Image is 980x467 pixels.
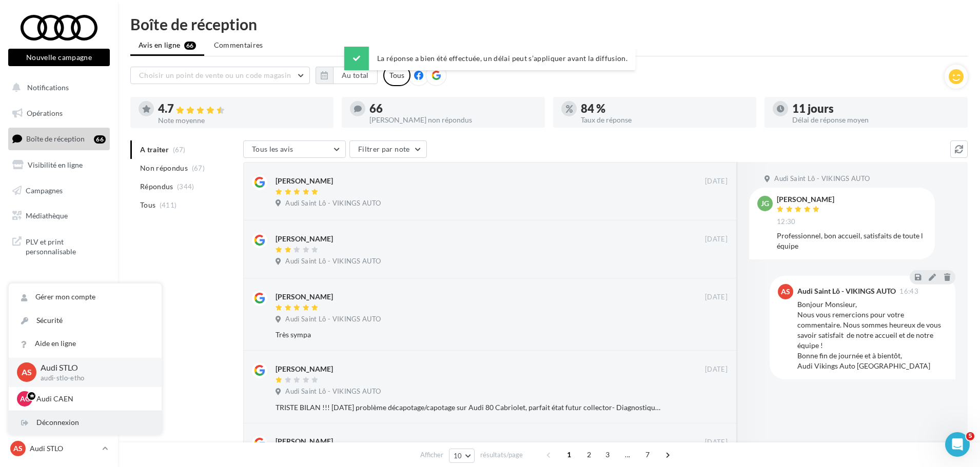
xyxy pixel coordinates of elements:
p: Audi STLO [41,362,145,374]
span: Audi Saint Lô - VIKINGS AUTO [774,174,870,184]
a: Sécurité [9,309,162,332]
span: AS [13,443,23,454]
span: 1 [561,446,577,463]
span: ... [619,446,636,463]
a: AS Audi STLO [8,439,110,458]
div: Audi Saint Lô - VIKINGS AUTO [797,288,896,295]
div: 84 % [581,103,748,114]
div: [PERSON_NAME] [276,292,333,302]
span: 16:43 [899,288,918,295]
div: 11 jours [792,103,959,114]
span: Audi Saint Lô - VIKINGS AUTO [285,315,381,324]
button: Au total [316,67,378,84]
a: Campagnes [6,180,112,201]
button: Notifications [6,77,108,98]
iframe: Intercom live chat [945,432,970,457]
a: Visibilité en ligne [6,154,112,176]
span: Afficher [420,450,443,460]
div: Boîte de réception [130,16,968,32]
a: Boîte de réception66 [6,128,112,150]
button: Filtrer par note [349,140,427,158]
span: [DATE] [705,438,728,447]
span: (411) [160,201,177,209]
div: La réponse a bien été effectuée, un délai peut s’appliquer avant la diffusion. [344,47,636,70]
span: [DATE] [705,365,728,374]
span: Médiathèque [26,211,68,220]
span: 3 [599,446,616,463]
button: Au total [333,67,378,84]
div: 66 [369,103,537,114]
span: Audi Saint Lô - VIKINGS AUTO [285,199,381,208]
div: Déconnexion [9,411,162,434]
span: Tous [140,200,155,210]
p: Audi STLO [30,443,98,454]
span: Notifications [27,83,69,92]
span: Répondus [140,181,173,192]
div: Professionnel, bon accueil, satisfaits de toute l équipe [777,231,927,251]
span: Non répondus [140,163,188,173]
span: AS [22,367,32,378]
div: [PERSON_NAME] [777,196,834,203]
a: PLV et print personnalisable [6,231,112,261]
div: [PERSON_NAME] [276,234,333,244]
a: Opérations [6,103,112,124]
a: Aide en ligne [9,332,162,355]
div: [PERSON_NAME] non répondus [369,116,537,124]
span: Visibilité en ligne [28,160,83,169]
span: AS [781,287,790,297]
span: [DATE] [705,235,728,244]
span: JG [761,198,769,209]
span: 5 [966,432,974,440]
span: Tous les avis [252,145,293,153]
span: AC [20,394,30,404]
span: Audi Saint Lô - VIKINGS AUTO [285,387,381,396]
div: [PERSON_NAME] [276,176,333,186]
div: [PERSON_NAME] [276,436,333,446]
div: Tous [383,65,410,86]
span: Commentaires [214,40,263,50]
p: Audi CAEN [36,394,149,404]
div: Délai de réponse moyen [792,116,959,124]
a: Gérer mon compte [9,286,162,309]
div: Note moyenne [158,117,325,124]
span: résultats/page [480,450,523,460]
div: Bonjour Monsieur, Nous vous remercions pour votre commentaire. Nous sommes heureux de vous savoir... [797,299,947,371]
a: Médiathèque [6,205,112,227]
span: Opérations [27,109,63,117]
div: Très sympa [276,330,661,340]
div: [PERSON_NAME] [276,364,333,374]
p: audi-stlo-etho [41,374,145,383]
span: Audi Saint Lô - VIKINGS AUTO [285,257,381,266]
span: Campagnes [26,186,63,194]
span: Boîte de réception [26,134,85,143]
div: TRISTE BILAN !!! [DATE] problème décapotage/capotage sur Audi 80 Cabriolet, parfait état futur co... [276,402,661,413]
span: (67) [192,164,205,172]
div: 4.7 [158,103,325,115]
span: 10 [454,452,462,460]
span: [DATE] [705,293,728,302]
span: Choisir un point de vente ou un code magasin [139,71,291,79]
span: PLV et print personnalisable [26,235,106,257]
div: Taux de réponse [581,116,748,124]
button: Nouvelle campagne [8,49,110,66]
span: 12:30 [777,217,796,227]
button: Tous les avis [243,140,346,158]
button: 10 [449,449,475,463]
span: [DATE] [705,177,728,186]
div: 66 [94,135,106,144]
button: Choisir un point de vente ou un code magasin [130,67,310,84]
span: (344) [177,182,194,191]
span: 7 [639,446,656,463]
span: 2 [581,446,597,463]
